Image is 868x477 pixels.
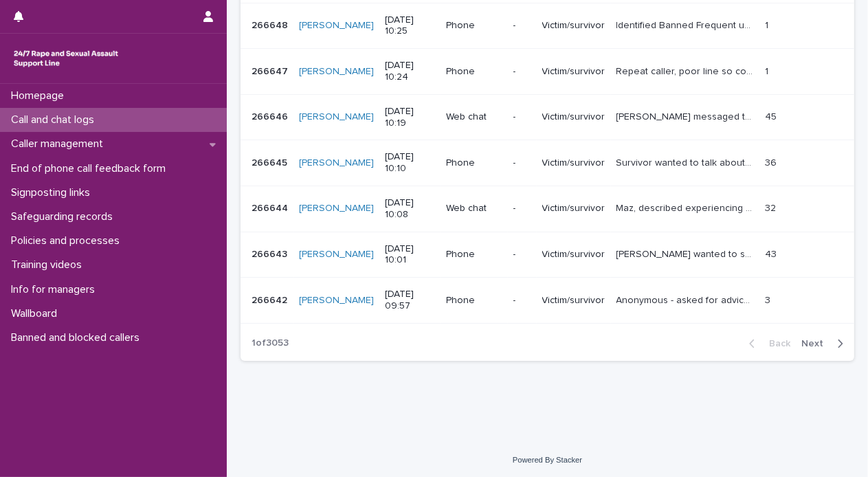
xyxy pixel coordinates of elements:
p: Anonymous - asked for advice and operator let her know about the boundaries of the Support Line. ... [616,292,757,307]
p: [DATE] 09:57 [385,289,435,312]
p: 1 [765,17,771,32]
tr: 266643266643 [PERSON_NAME] [DATE] 10:01Phone-Victim/survivor[PERSON_NAME] wanted to spend some ti... [241,232,854,278]
p: Signposting links [5,186,101,199]
p: End of phone call feedback form [5,162,177,175]
a: Powered By Stacker [513,456,582,464]
tr: 266648266648 [PERSON_NAME] [DATE] 10:25Phone-Victim/survivorIdentified Banned Frequent user - [PE... [241,3,854,49]
a: [PERSON_NAME] [299,249,374,260]
p: - [513,203,531,214]
p: Identified Banned Frequent user - Rachel. Operator recognised her straight away. Upon relaying th... [616,17,757,32]
p: 3 [765,292,773,307]
tr: 266642266642 [PERSON_NAME] [DATE] 09:57Phone-Victim/survivorAnonymous - asked for advice and oper... [241,278,854,324]
p: Call and chat logs [5,113,105,126]
p: 266647 [252,63,291,78]
p: Victim/survivor [542,203,605,214]
p: Victim/survivor [542,249,605,260]
span: Next [801,339,832,348]
p: Wallboard [5,307,68,320]
p: Victim/survivor [542,295,605,307]
p: Phone [446,20,502,32]
p: Banned and blocked callers [5,331,151,344]
a: [PERSON_NAME] [299,157,374,169]
p: Repeat caller, poor line so could not hear her very well. She ended the call. [616,63,757,78]
p: Phone [446,249,502,260]
p: - [513,295,531,307]
p: Training videos [5,258,93,271]
p: Victim/survivor [542,157,605,169]
p: 266643 [252,246,290,260]
tr: 266646266646 [PERSON_NAME] [DATE] 10:19Web chat-Victim/survivor[PERSON_NAME] messaged to talk abo... [241,94,854,140]
p: [DATE] 10:25 [385,14,435,38]
tr: 266644266644 [PERSON_NAME] [DATE] 10:08Web chat-Victim/survivorMaz, described experiencing sexual... [241,186,854,232]
a: [PERSON_NAME] [299,295,374,307]
p: 266645 [252,155,290,169]
button: Back [738,337,796,350]
p: Web chat [446,203,502,214]
a: [PERSON_NAME] [299,203,374,214]
p: [DATE] 10:08 [385,197,435,221]
p: Marcelle messaged to talk about her feelings about her father (abuser) messaging her from holiday... [616,109,757,123]
p: Victim/survivor [542,111,605,123]
img: rhQMoQhaT3yELyF149Cw [11,45,121,72]
p: [DATE] 10:10 [385,151,435,175]
p: 1 of 3053 [241,326,300,360]
p: - [513,111,531,123]
p: 1 [765,63,771,78]
a: [PERSON_NAME] [299,111,374,123]
tr: 266647266647 [PERSON_NAME] [DATE] 10:24Phone-Victim/survivorRepeat caller, poor line so could not... [241,49,854,95]
p: 36 [765,155,779,169]
a: [PERSON_NAME] [299,66,374,78]
p: - [513,157,531,169]
p: 266642 [252,292,290,307]
p: 266648 [252,17,291,32]
p: Info for managers [5,283,106,296]
p: Phone [446,295,502,307]
p: [DATE] 10:19 [385,106,435,129]
p: 266644 [252,200,291,214]
p: Homepage [5,89,75,102]
tr: 266645266645 [PERSON_NAME] [DATE] 10:10Phone-Victim/survivorSurvivor wanted to talk about impact ... [241,140,854,186]
p: Phone [446,66,502,78]
p: Caller wanted to spend some time exploring feelings around sexual violence and addiction. Emotion... [616,246,757,260]
p: [DATE] 10:24 [385,60,435,83]
p: Phone [446,157,502,169]
p: - [513,66,531,78]
p: Caller management [5,137,114,151]
span: Back [761,339,790,348]
p: Survivor wanted to talk about impact of abuse and what avenues of support available [616,155,757,169]
p: Web chat [446,111,502,123]
p: Victim/survivor [542,66,605,78]
p: - [513,249,531,260]
p: 266646 [252,109,291,123]
p: Policies and processes [5,234,131,247]
p: Safeguarding records [5,210,124,223]
p: [DATE] 10:01 [385,243,435,267]
p: 45 [765,109,779,123]
button: Next [796,337,854,350]
p: Victim/survivor [542,20,605,32]
p: Maz, described experiencing sexual violence perpetrated by their partner and talked about the imp... [616,200,757,214]
p: - [513,20,531,32]
p: 32 [765,200,779,214]
a: [PERSON_NAME] [299,20,374,32]
p: 43 [765,246,779,260]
